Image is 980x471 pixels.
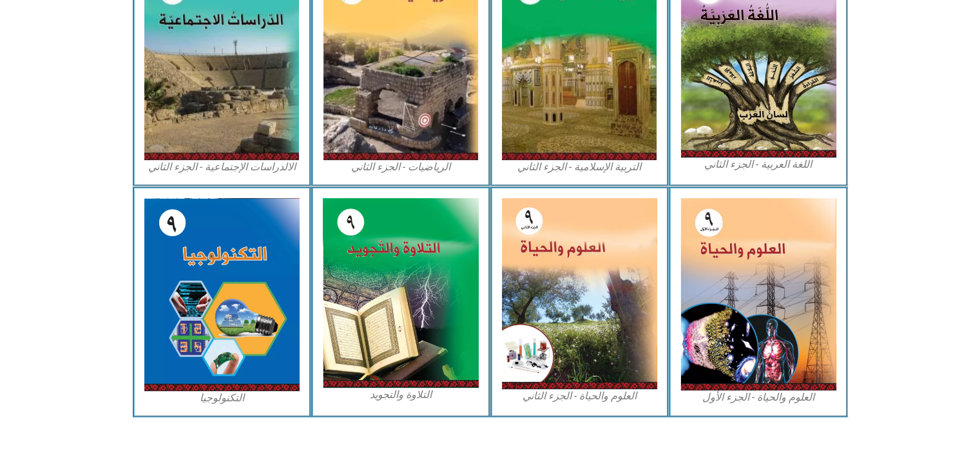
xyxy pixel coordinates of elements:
figcaption: الالدراسات الإجتماعية - الجزء الثاني [144,160,300,174]
figcaption: التربية الإسلامية - الجزء الثاني [502,160,658,174]
figcaption: الرياضيات - الجزء الثاني [323,160,479,174]
figcaption: التكنولوجيا [144,391,300,405]
figcaption: التلاوة والتجويد [323,388,479,402]
figcaption: اللغة العربية - الجزء الثاني [680,157,836,172]
figcaption: العلوم والحياة - الجزء الأول [680,390,836,405]
figcaption: العلوم والحياة - الجزء الثاني [502,389,658,403]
